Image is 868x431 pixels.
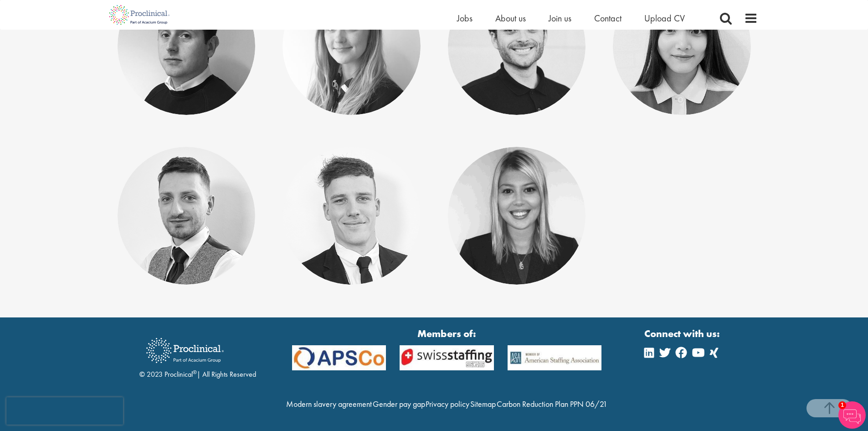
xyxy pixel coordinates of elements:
[644,12,685,24] a: Upload CV
[426,399,469,409] a: Privacy policy
[285,345,393,370] img: APSCo
[644,327,722,341] strong: Connect with us:
[286,399,372,409] a: Modern slavery agreement
[193,369,197,376] sup: ®
[292,327,602,341] strong: Members of:
[139,331,256,380] div: © 2023 Proclinical | All Rights Reserved
[393,345,501,370] img: APSCo
[470,399,496,409] a: Sitemap
[497,399,607,409] a: Carbon Reduction Plan PPN 06/21
[501,345,609,370] img: APSCo
[495,12,526,24] a: About us
[594,12,621,24] a: Contact
[373,399,425,409] a: Gender pay gap
[139,332,231,369] img: Proclinical Recruitment
[457,12,473,24] a: Jobs
[838,401,866,429] img: Chatbot
[6,397,123,425] iframe: reCAPTCHA
[838,401,846,409] span: 1
[549,12,571,24] a: Join us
